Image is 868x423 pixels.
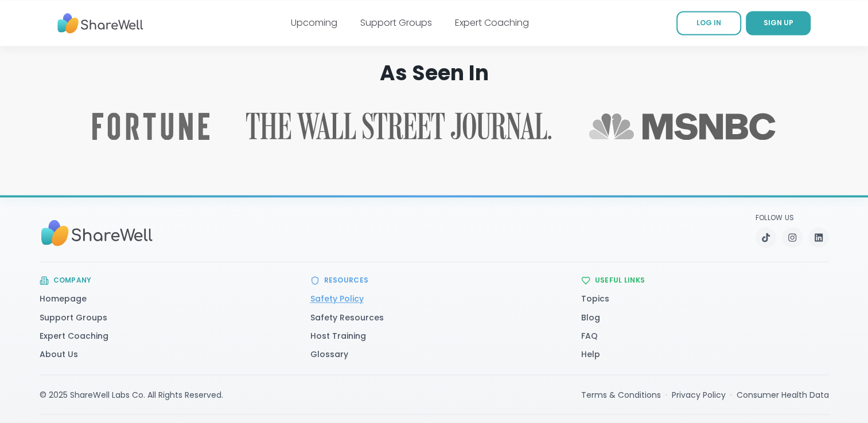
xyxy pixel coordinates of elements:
a: Topics [581,293,609,304]
div: © 2025 ShareWell Labs Co. All Rights Reserved. [40,389,223,400]
h2: As Seen In [30,62,838,85]
a: Terms & Conditions [581,389,661,400]
a: LinkedIn [808,227,829,248]
h3: Useful Links [595,276,645,285]
a: TikTok [756,227,776,248]
img: Sharewell [40,214,154,252]
img: Fortune logo [92,112,209,140]
a: Safety Policy [310,293,364,304]
a: About Us [40,348,78,359]
a: Read ShareWell coverage in MSNBC [588,112,776,140]
h3: Resources [324,276,369,285]
a: Safety Resources [310,311,384,323]
a: Expert Coaching [40,330,108,341]
span: · [730,389,732,400]
a: Support Groups [360,16,432,29]
a: Help [581,348,600,359]
a: Expert Coaching [455,16,529,29]
a: Read ShareWell coverage in The Wall Street Journal [246,112,551,140]
img: ShareWell Nav Logo [57,7,143,39]
a: Homepage [40,293,87,304]
a: Host Training [310,330,366,341]
a: Glossary [310,348,348,359]
a: Blog [581,311,600,323]
p: Follow Us [756,213,829,222]
a: Privacy Policy [672,389,726,400]
a: LOG IN [676,11,741,35]
a: Instagram [782,227,803,248]
a: Support Groups [40,311,107,323]
h3: Company [53,276,92,285]
a: Upcoming [291,16,337,29]
span: SIGN UP [764,18,793,28]
span: LOG IN [696,18,721,28]
a: FAQ [581,330,598,341]
span: · [665,389,667,400]
a: Read ShareWell coverage in Fortune [92,112,209,140]
a: Consumer Health Data [737,389,829,400]
img: The Wall Street Journal logo [246,112,551,140]
a: SIGN UP [746,11,811,35]
img: MSNBC logo [588,112,776,140]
